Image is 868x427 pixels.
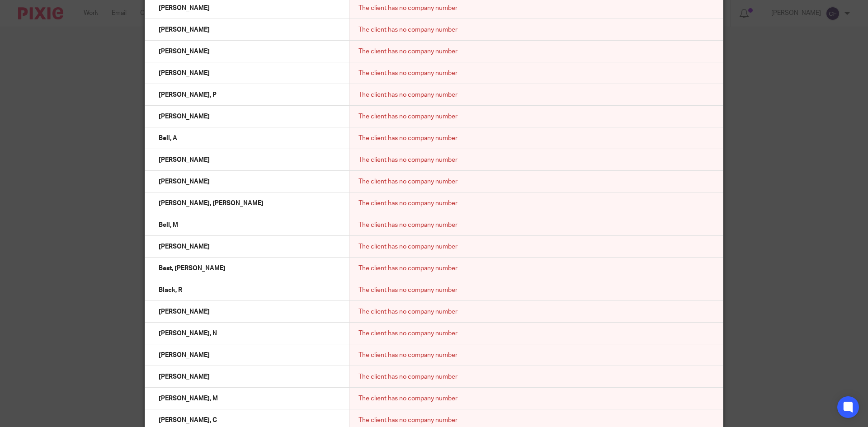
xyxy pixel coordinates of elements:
td: [PERSON_NAME], [PERSON_NAME] [145,192,349,214]
td: Black, R [145,279,349,301]
td: Bell, A [145,127,349,149]
td: [PERSON_NAME] [145,19,349,41]
td: [PERSON_NAME] [145,301,349,323]
td: [PERSON_NAME] [145,149,349,171]
td: Best, [PERSON_NAME] [145,258,349,279]
td: [PERSON_NAME] [145,344,349,366]
td: [PERSON_NAME], N [145,323,349,344]
td: [PERSON_NAME] [145,236,349,258]
td: [PERSON_NAME] [145,62,349,84]
td: [PERSON_NAME], P [145,84,349,106]
td: [PERSON_NAME] [145,171,349,192]
td: [PERSON_NAME], M [145,388,349,409]
td: [PERSON_NAME] [145,41,349,62]
td: [PERSON_NAME] [145,366,349,388]
td: [PERSON_NAME] [145,106,349,127]
td: Bell, M [145,214,349,236]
